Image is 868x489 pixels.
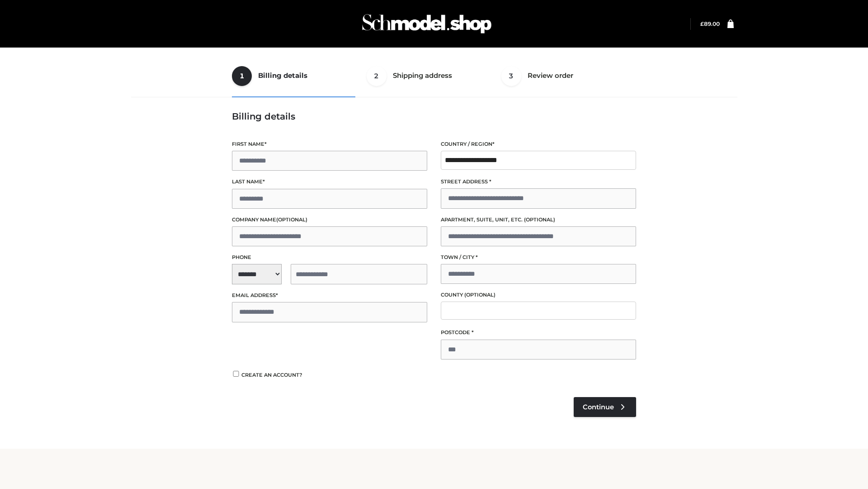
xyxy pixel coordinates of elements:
[276,216,307,223] span: (optional)
[464,292,495,298] span: (optional)
[441,216,636,224] label: Apartment, suite, unit, etc.
[232,140,427,149] label: First name
[583,403,614,411] span: Continue
[441,328,636,337] label: Postcode
[232,111,636,122] h3: Billing details
[232,371,240,377] input: Create an account?
[232,216,427,224] label: Company name
[700,20,704,27] span: £
[441,177,636,186] label: Street address
[524,216,555,223] span: (optional)
[441,291,636,299] label: County
[700,20,720,27] bdi: 89.00
[359,6,495,42] img: Schmodel Admin 964
[232,253,427,262] label: Phone
[441,140,636,149] label: Country / Region
[700,20,720,27] a: £89.00
[574,397,636,417] a: Continue
[241,372,302,378] span: Create an account?
[232,177,427,186] label: Last name
[441,253,636,262] label: Town / City
[232,291,427,300] label: Email address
